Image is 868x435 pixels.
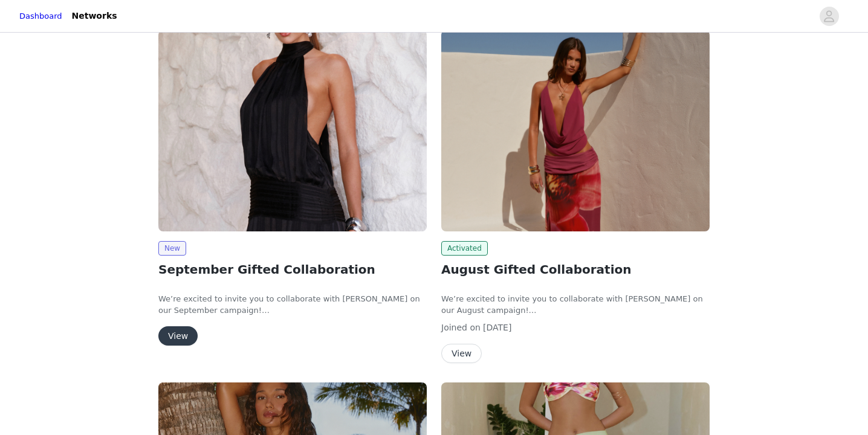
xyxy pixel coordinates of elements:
a: Networks [65,2,125,30]
img: Peppermayo AUS [158,30,427,231]
button: View [441,344,482,363]
img: Peppermayo AUS [441,30,710,231]
h2: August Gifted Collaboration [441,260,710,279]
a: View [158,332,198,341]
p: We’re excited to invite you to collaborate with [PERSON_NAME] on our August campaign! [441,293,710,317]
p: We’re excited to invite you to collaborate with [PERSON_NAME] on our September campaign! [158,293,427,317]
span: [DATE] [483,323,511,332]
a: Dashboard [19,10,62,22]
span: New [158,241,186,256]
h2: September Gifted Collaboration [158,260,427,279]
span: Activated [441,241,488,256]
div: avatar [823,7,835,26]
span: Joined on [441,323,481,332]
button: View [158,326,198,346]
a: View [441,349,482,358]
